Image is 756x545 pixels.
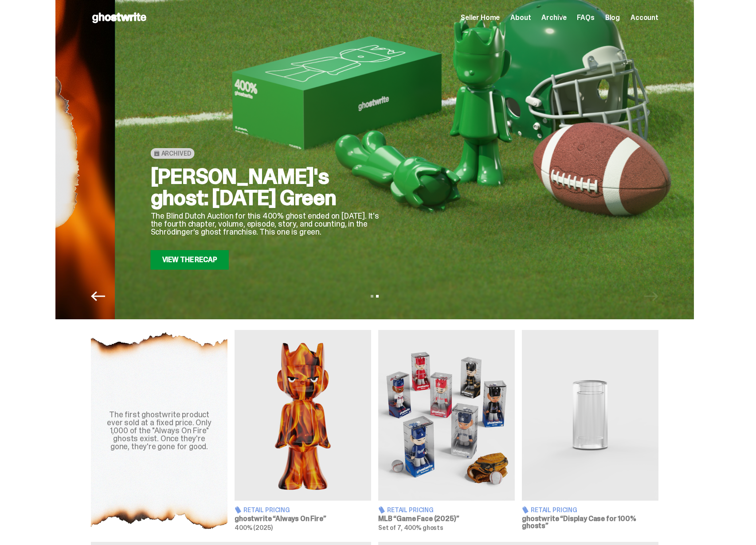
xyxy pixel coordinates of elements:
a: Game Face (2025) Retail Pricing [378,330,515,531]
a: Display Case for 100% ghosts Retail Pricing [522,330,658,531]
a: View the Recap [151,250,229,270]
h3: ghostwrite “Always On Fire” [235,515,371,522]
a: Seller Home [461,14,500,21]
span: Retail Pricing [531,507,577,513]
a: Archive [541,14,566,21]
span: Retail Pricing [387,507,434,513]
span: Archived [161,150,191,157]
h3: MLB “Game Face (2025)” [378,515,515,522]
img: Game Face (2025) [378,330,515,501]
button: View slide 1 [371,295,373,298]
a: Account [631,14,658,21]
span: Set of 7, 400% ghosts [378,524,443,532]
a: Blog [605,14,620,21]
span: 400% (2025) [235,524,272,532]
a: Always On Fire Retail Pricing [235,330,371,531]
button: Previous [91,289,105,303]
h2: [PERSON_NAME]'s ghost: [DATE] Green [151,166,381,208]
p: The Blind Dutch Auction for this 400% ghost ended on [DATE]. It's the fourth chapter, volume, epi... [151,212,381,236]
img: Always On Fire [235,330,371,501]
a: FAQs [577,14,594,21]
h3: ghostwrite “Display Case for 100% ghosts” [522,515,658,529]
a: About [510,14,531,21]
button: View slide 2 [376,295,379,298]
img: Display Case for 100% ghosts [522,330,658,501]
div: The first ghostwrite product ever sold at a fixed price. Only 1,000 of the "Always On Fire" ghost... [102,411,217,451]
span: Retail Pricing [243,507,290,513]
